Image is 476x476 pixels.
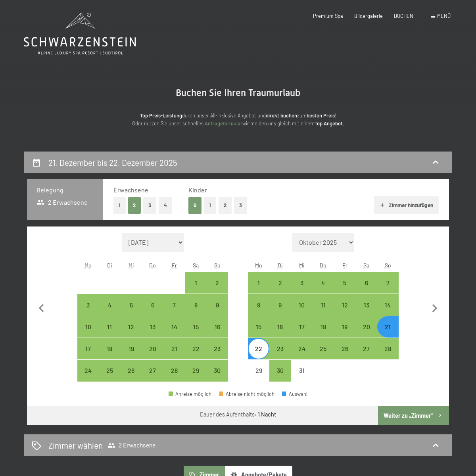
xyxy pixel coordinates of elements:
div: Mon Nov 10 2025 [77,316,99,338]
div: 18 [100,345,119,365]
div: Thu Dec 18 2025 [313,316,334,338]
div: Anreise möglich [77,360,99,381]
div: Sat Dec 20 2025 [355,316,377,338]
a: BUCHEN [394,13,413,19]
abbr: Donnerstag [149,262,156,269]
div: Tue Nov 18 2025 [99,338,120,359]
div: Thu Nov 27 2025 [142,360,163,381]
div: 17 [292,324,312,344]
abbr: Montag [84,262,92,269]
div: Anreise möglich [355,294,377,315]
div: Wed Nov 19 2025 [121,338,142,359]
div: Mon Dec 29 2025 [248,360,269,381]
div: Anreise möglich [185,294,206,315]
div: Fri Dec 19 2025 [334,316,355,338]
div: 21 [378,324,398,344]
div: 31 [292,367,312,387]
div: Tue Dec 09 2025 [269,294,291,315]
div: Sun Nov 23 2025 [207,338,228,359]
div: Anreise möglich [355,338,377,359]
div: 27 [356,345,376,365]
div: 7 [378,280,398,299]
div: Abreise nicht möglich [219,392,274,397]
abbr: Mittwoch [299,262,305,269]
strong: Top Angebot. [315,120,344,127]
div: Anreise möglich [207,272,228,294]
div: Tue Nov 25 2025 [99,360,120,381]
div: Anreise möglich [269,360,291,381]
div: Anreise möglich [269,338,291,359]
div: Wed Dec 17 2025 [291,316,313,338]
div: Anreise möglich [99,338,120,359]
div: Tue Dec 16 2025 [269,316,291,338]
div: Anreise möglich [313,316,334,338]
a: Premium Spa [313,13,343,19]
div: Sat Nov 29 2025 [185,360,206,381]
div: Sat Nov 15 2025 [185,316,206,338]
div: Anreise möglich [248,338,269,359]
div: Anreise möglich [121,316,142,338]
abbr: Freitag [172,262,177,269]
div: Mon Nov 17 2025 [77,338,99,359]
div: 5 [335,280,355,299]
abbr: Samstag [193,262,199,269]
div: Tue Dec 02 2025 [269,272,291,294]
div: 15 [186,324,205,344]
div: 26 [121,367,141,387]
span: Menü [437,13,451,19]
h3: Belegung [36,186,94,194]
div: Sun Nov 16 2025 [207,316,228,338]
div: 13 [356,302,376,322]
div: Tue Dec 30 2025 [269,360,291,381]
div: 11 [313,302,333,322]
button: 3 [143,197,156,213]
p: durch unser All-inklusive Angebot und zum ! Oder nutzen Sie unser schnelles wir melden uns gleich... [79,111,397,128]
div: 28 [378,345,398,365]
div: Anreise möglich [355,272,377,294]
div: 12 [121,324,141,344]
button: Vorheriger Monat [33,233,50,382]
a: Bildergalerie [354,13,383,19]
div: Sat Nov 01 2025 [185,272,206,294]
div: Anreise möglich [99,294,120,315]
div: 7 [164,302,184,322]
div: Anreise möglich [269,294,291,315]
div: Anreise möglich [377,338,399,359]
div: Tue Dec 23 2025 [269,338,291,359]
div: Mon Nov 24 2025 [77,360,99,381]
div: Sun Dec 14 2025 [377,294,399,315]
button: Zimmer hinzufügen [374,196,439,214]
div: Anreise möglich [142,316,163,338]
div: Mon Nov 03 2025 [77,294,99,315]
div: 24 [292,345,312,365]
div: Anreise möglich [291,294,313,315]
div: Anreise möglich [291,316,313,338]
div: Fri Dec 12 2025 [334,294,355,315]
div: 25 [313,345,333,365]
div: Thu Dec 11 2025 [313,294,334,315]
strong: Top Preis-Leistung [140,112,182,119]
button: Weiter zu „Zimmer“ [378,406,449,425]
div: 20 [143,345,163,365]
div: Anreise möglich [313,338,334,359]
div: Wed Nov 05 2025 [121,294,142,315]
div: Anreise möglich [269,272,291,294]
div: 15 [249,324,269,344]
div: 18 [313,324,333,344]
div: Auswahl [282,392,307,397]
div: Sat Dec 27 2025 [355,338,377,359]
div: Anreise möglich [185,272,206,294]
div: Thu Nov 06 2025 [142,294,163,315]
div: Fri Dec 05 2025 [334,272,355,294]
div: Anreise möglich [207,294,228,315]
div: Anreise möglich [207,316,228,338]
div: 1 [249,280,269,299]
div: Anreise möglich [142,360,163,381]
div: Anreise möglich [207,338,228,359]
div: Anreise möglich [185,338,206,359]
div: Anreise möglich [185,316,206,338]
div: Thu Nov 20 2025 [142,338,163,359]
div: Mon Dec 08 2025 [248,294,269,315]
div: Fri Nov 07 2025 [163,294,185,315]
